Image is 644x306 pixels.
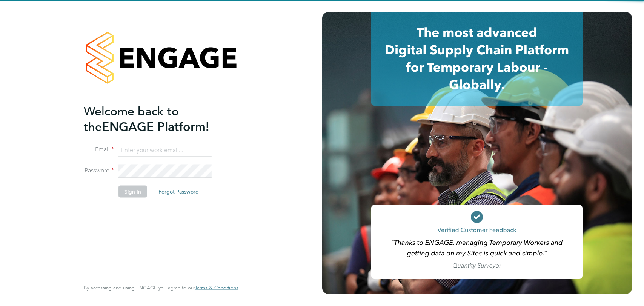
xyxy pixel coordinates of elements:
[84,167,114,175] label: Password
[195,284,238,291] span: Terms & Conditions
[152,186,205,198] button: Forgot Password
[195,285,238,291] a: Terms & Conditions
[84,284,238,291] span: By accessing and using ENGAGE you agree to our
[118,186,147,198] button: Sign In
[84,103,231,134] h2: ENGAGE Platform!
[118,143,212,157] input: Enter your work email...
[84,146,114,154] label: Email
[84,104,179,134] span: Welcome back to the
